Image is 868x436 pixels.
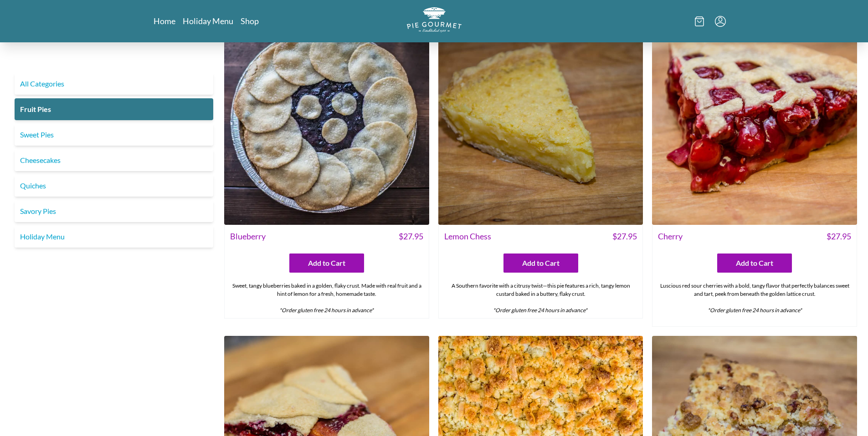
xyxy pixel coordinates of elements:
img: Cherry [652,20,857,225]
span: Blueberry [230,230,266,243]
img: logo [407,7,462,32]
button: Add to Cart [503,253,578,273]
a: All Categories [15,73,213,95]
span: $ 27.95 [612,230,637,243]
a: Holiday Menu [183,15,233,26]
a: Savory Pies [15,200,213,222]
a: Home [154,15,175,26]
a: Quiches [15,175,213,197]
span: $ 27.95 [399,230,423,243]
a: Holiday Menu [15,226,213,248]
em: *Order gluten free 24 hours in advance* [708,307,802,314]
img: Blueberry [224,20,429,225]
a: Shop [241,15,259,26]
span: Add to Cart [522,258,560,269]
a: Sweet Pies [15,124,213,146]
div: Luscious red sour cherries with a bold, tangy flavor that perfectly balances sweet and tart, peek... [652,278,857,326]
a: Fruit Pies [15,98,213,120]
span: Lemon Chess [444,230,491,243]
div: Sweet, tangy blueberries baked in a golden, flaky crust. Made with real fruit and a hint of lemon... [225,278,429,318]
span: $ 27.95 [827,230,851,243]
button: Menu [715,16,726,27]
em: *Order gluten free 24 hours in advance* [279,307,374,314]
div: A Southern favorite with a citrusy twist—this pie features a rich, tangy lemon custard baked in a... [439,278,643,318]
span: Add to Cart [736,258,773,269]
img: Lemon Chess [438,20,643,225]
a: Cheesecakes [15,149,213,171]
em: *Order gluten free 24 hours in advance* [493,307,587,314]
span: Add to Cart [308,258,345,269]
span: Cherry [658,230,683,243]
button: Add to Cart [717,253,792,273]
button: Add to Cart [289,253,364,273]
a: Logo [407,7,462,35]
